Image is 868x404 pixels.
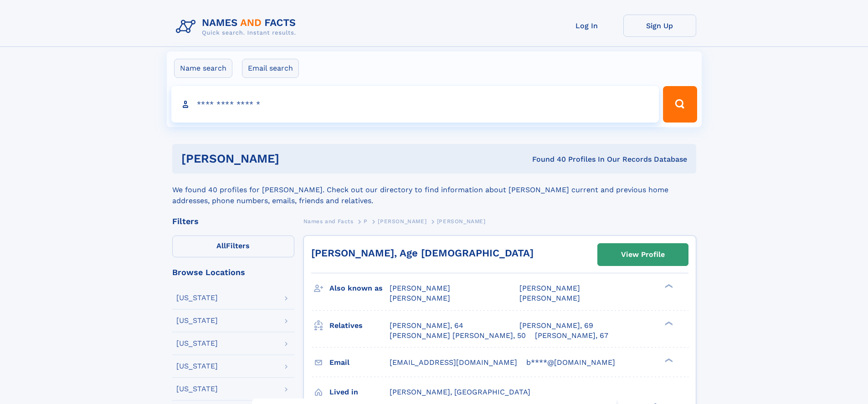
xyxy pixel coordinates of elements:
[303,215,354,227] a: Names and Facts
[378,215,426,227] a: [PERSON_NAME]
[406,154,687,164] div: Found 40 Profiles In Our Records Database
[364,218,368,225] span: P
[623,15,696,37] a: Sign Up
[390,388,530,396] span: [PERSON_NAME], [GEOGRAPHIC_DATA]
[663,283,673,289] div: ❯
[176,385,218,393] div: [US_STATE]
[390,331,526,341] a: [PERSON_NAME] [PERSON_NAME], 50
[172,268,294,276] div: Browse Locations
[172,174,696,206] div: We found 40 profiles for [PERSON_NAME]. Check out our directory to find information about [PERSON...
[176,317,218,324] div: [US_STATE]
[174,59,232,78] label: Name search
[311,247,534,259] a: [PERSON_NAME], Age [DEMOGRAPHIC_DATA]
[172,15,303,39] img: Logo Names and Facts
[663,320,673,326] div: ❯
[535,331,608,341] a: [PERSON_NAME], 67
[364,215,368,227] a: P
[390,321,463,331] a: [PERSON_NAME], 64
[437,218,486,225] span: [PERSON_NAME]
[378,218,426,225] span: [PERSON_NAME]
[663,86,697,123] button: Search Button
[172,235,294,257] label: Filters
[216,241,226,250] span: All
[329,384,390,400] h3: Lived in
[242,59,299,78] label: Email search
[176,340,218,347] div: [US_STATE]
[171,86,659,123] input: search input
[598,244,688,266] a: View Profile
[172,217,294,225] div: Filters
[329,281,390,296] h3: Also known as
[176,294,218,302] div: [US_STATE]
[176,363,218,370] div: [US_STATE]
[519,284,580,292] span: [PERSON_NAME]
[390,294,450,302] span: [PERSON_NAME]
[663,357,673,363] div: ❯
[519,321,593,331] a: [PERSON_NAME], 69
[329,355,390,370] h3: Email
[550,15,623,37] a: Log In
[519,294,580,302] span: [PERSON_NAME]
[329,318,390,333] h3: Relatives
[390,284,450,292] span: [PERSON_NAME]
[621,244,665,265] div: View Profile
[390,358,517,367] span: [EMAIL_ADDRESS][DOMAIN_NAME]
[181,153,406,164] h1: [PERSON_NAME]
